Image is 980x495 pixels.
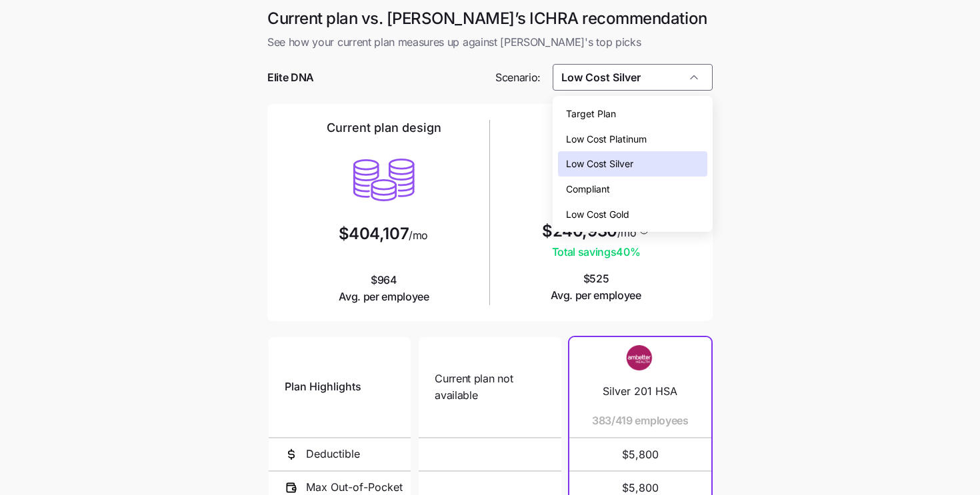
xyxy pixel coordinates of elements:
[267,34,713,51] span: See how your current plan measures up against [PERSON_NAME]'s top picks
[327,120,441,136] h2: Current plan design
[285,378,361,395] span: Plan Highlights
[617,227,637,238] span: /mo
[566,207,629,222] span: Low Cost Gold
[613,345,667,370] img: Carrier
[585,438,695,470] span: $5,800
[339,288,429,305] span: Avg. per employee
[435,370,545,404] span: Current plan not available
[566,157,633,171] span: Low Cost Silver
[603,383,677,400] span: Silver 201 HSA
[339,226,409,242] span: $404,107
[409,230,428,241] span: /mo
[566,182,610,197] span: Compliant
[551,270,641,304] span: $525
[592,412,689,429] span: 383/419 employees
[566,132,647,147] span: Low Cost Platinum
[339,272,429,305] span: $964
[267,8,713,29] h1: Current plan vs. [PERSON_NAME]’s ICHRA recommendation
[566,107,616,121] span: Target Plan
[267,69,314,86] span: Elite DNA
[542,223,617,239] span: $240,930
[551,287,641,304] span: Avg. per employee
[542,244,649,260] span: Total savings 40 %
[306,446,360,462] span: Deductible
[495,69,541,86] span: Scenario:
